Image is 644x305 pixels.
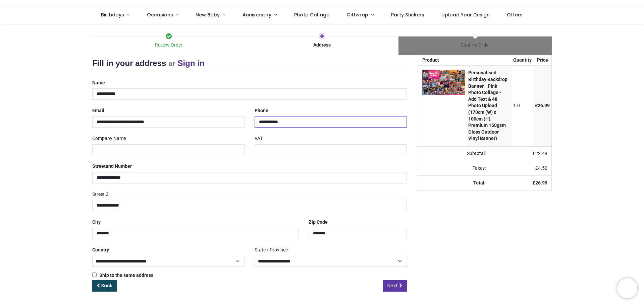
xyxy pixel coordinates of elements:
div: 1.0 [513,102,532,109]
label: City [92,217,101,228]
a: Giftwrap [338,6,382,24]
td: Taxes: [417,161,490,176]
span: Giftwrap [346,11,368,18]
span: Occasions [147,11,173,18]
a: Occasions [138,6,187,24]
label: VAT [255,133,263,144]
div: Address [246,42,399,49]
span: £ [535,103,550,108]
span: 26.99 [535,180,547,185]
span: Next [387,282,398,289]
a: New Baby [187,6,234,24]
label: Email [92,105,104,117]
small: or [168,60,175,67]
span: New Baby [196,11,220,18]
strong: £ [533,180,547,185]
a: Anniversary [234,6,285,24]
span: £ [535,165,547,171]
span: Party Stickers [391,11,424,18]
label: Street 2 [92,189,108,200]
label: Name [92,77,105,89]
span: £ [533,151,547,156]
div: Confirm Order [398,42,552,49]
iframe: Brevo live chat [617,278,637,298]
span: 26.99 [538,103,550,108]
a: Birthdays [92,6,138,24]
th: Quantity [512,55,534,65]
label: Ship to the same address [92,272,153,279]
td: Subtotal: [417,146,490,161]
th: Product [417,55,467,65]
label: State / Province [255,244,288,256]
input: Ship to the same address [92,273,97,277]
span: Fill in your address [92,59,166,68]
span: 22.49 [535,151,547,156]
span: Upload Your Design [441,11,490,18]
label: Phone [255,105,268,117]
span: Anniversary [243,11,271,18]
label: Company Name [92,133,126,144]
strong: Total: [473,180,486,185]
span: and Number [106,163,132,169]
label: Street [92,161,132,172]
span: Birthdays [101,11,124,18]
a: Sign in [178,59,205,68]
a: Next [383,280,407,292]
div: Review Order [92,42,246,49]
label: Zip Code [309,217,328,228]
strong: Personalised Birthday Backdrop Banner - Pink Photo Collage - Add Text & 48 Photo Upload (170cm (W... [468,70,507,141]
span: Photo Collage [294,11,329,18]
span: 4.50 [538,165,547,171]
span: Back [101,282,112,289]
th: Price [533,55,551,65]
span: Offers [507,11,523,18]
label: Country [92,244,109,256]
a: Back [92,280,117,292]
img: 8xC2oOAAAABklEQVQDAH4CFc3sZjC2AAAAAElFTkSuQmCC [422,70,465,95]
